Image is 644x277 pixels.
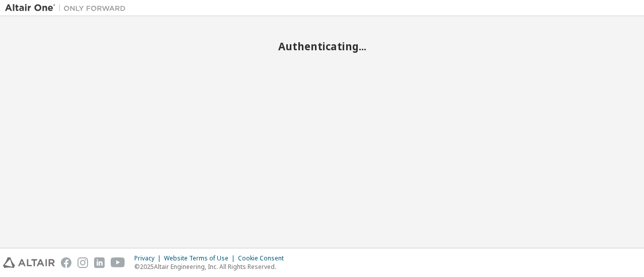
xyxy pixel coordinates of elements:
[164,254,238,262] div: Website Terms of Use
[5,40,639,53] h2: Authenticating...
[5,3,131,13] img: Altair One
[134,254,164,262] div: Privacy
[61,257,71,268] img: facebook.svg
[134,262,290,271] p: © 2025 Altair Engineering, Inc. All Rights Reserved.
[77,257,88,268] img: instagram.svg
[238,254,290,262] div: Cookie Consent
[3,257,55,268] img: altair_logo.svg
[94,257,105,268] img: linkedin.svg
[111,257,125,268] img: youtube.svg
